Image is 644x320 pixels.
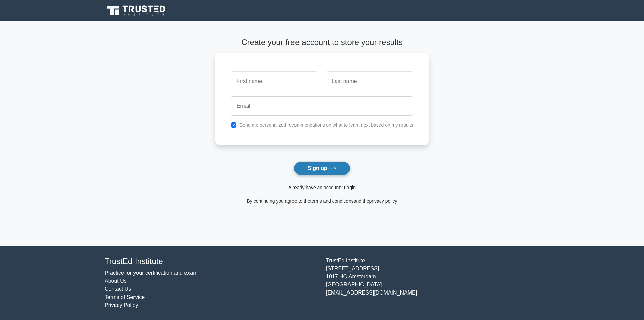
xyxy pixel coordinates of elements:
a: Terms of Service [105,294,145,300]
button: Sign up [294,161,350,175]
input: First name [231,71,318,91]
h4: Create your free account to store your results [215,38,429,47]
div: By continuing you agree to the and the [211,197,433,205]
a: terms and conditions [310,198,354,204]
a: Privacy Policy [105,302,138,308]
label: Send me personalized recommendations on what to learn next based on my results [239,122,413,128]
a: privacy policy [369,198,397,204]
a: Contact Us [105,286,131,292]
h4: TrustEd Institute [105,257,318,266]
a: About Us [105,278,127,284]
div: TrustEd Institute [STREET_ADDRESS] 1017 HC Amsterdam [GEOGRAPHIC_DATA] [EMAIL_ADDRESS][DOMAIN_NAME] [322,257,543,309]
input: Last name [326,71,413,91]
a: Already have an account? Login [288,185,356,190]
input: Email [231,96,413,116]
a: Practice for your certification and exam [105,270,198,276]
